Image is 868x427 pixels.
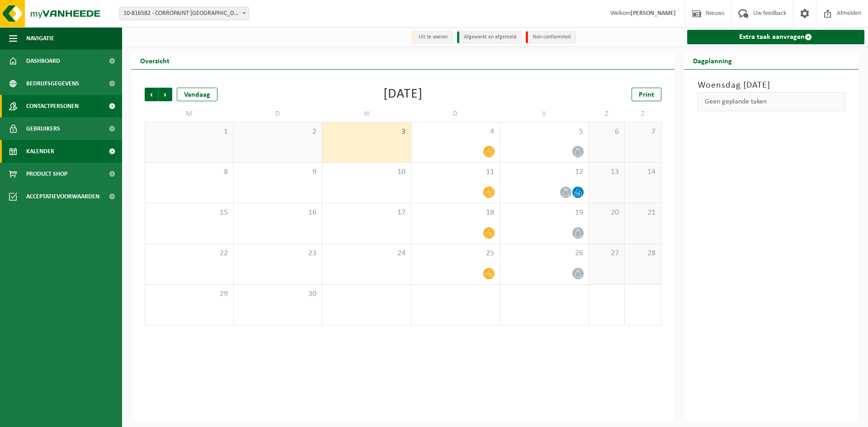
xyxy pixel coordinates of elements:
[412,31,453,43] li: Uit te voeren
[505,249,584,258] span: 26
[416,167,495,177] span: 11
[500,106,589,122] td: V
[698,92,846,111] div: Geen geplande taken
[632,88,661,101] a: Print
[327,127,406,137] span: 3
[594,208,620,218] span: 20
[26,27,54,50] span: Navigatie
[631,10,676,17] strong: [PERSON_NAME]
[150,249,229,258] span: 22
[322,106,411,122] td: W
[120,7,249,20] span: 10-816582 - CORROPAINT NV - ANTWERPEN
[238,167,318,177] span: 9
[383,88,423,101] div: [DATE]
[594,167,620,177] span: 13
[238,289,318,299] span: 30
[238,208,318,218] span: 16
[629,127,656,137] span: 7
[145,106,234,122] td: M
[327,167,406,177] span: 10
[145,88,158,101] span: Vorige
[26,95,79,117] span: Contactpersonen
[505,167,584,177] span: 12
[150,289,229,299] span: 29
[684,52,741,69] h2: Dagplanning
[589,106,625,122] td: Z
[594,249,620,258] span: 27
[629,249,656,258] span: 28
[629,167,656,177] span: 14
[119,7,249,20] span: 10-816582 - CORROPAINT NV - ANTWERPEN
[505,208,584,218] span: 19
[327,208,406,218] span: 17
[26,185,99,208] span: Acceptatievoorwaarden
[327,249,406,258] span: 24
[150,208,229,218] span: 15
[177,88,217,101] div: Vandaag
[238,127,318,137] span: 2
[150,127,229,137] span: 1
[416,208,495,218] span: 18
[698,79,846,92] h3: Woensdag [DATE]
[416,127,495,137] span: 4
[26,50,60,72] span: Dashboard
[411,106,500,122] td: D
[26,72,79,95] span: Bedrijfsgegevens
[234,106,323,122] td: D
[416,249,495,258] span: 25
[131,52,179,69] h2: Overzicht
[26,163,67,185] span: Product Shop
[687,30,865,44] a: Extra taak aanvragen
[629,208,656,218] span: 21
[238,249,318,258] span: 23
[639,91,654,99] span: Print
[26,140,54,163] span: Kalender
[26,117,60,140] span: Gebruikers
[625,106,661,122] td: Z
[505,127,584,137] span: 5
[457,31,521,43] li: Afgewerkt en afgemeld
[526,31,576,43] li: Non-conformiteit
[159,88,172,101] span: Volgende
[150,167,229,177] span: 8
[594,127,620,137] span: 6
